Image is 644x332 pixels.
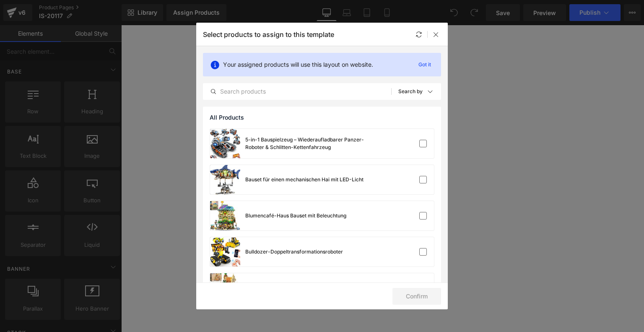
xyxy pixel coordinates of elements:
p: Got it [415,60,434,70]
a: product-img [210,165,240,194]
div: 5-in-1 Bauspielzeug – Wiederaufladbarer Panzer-Roboter & Schlitten-Kettenfahrzeug [245,136,371,151]
div: Bauset für einen mechanischen Hai mit LED-Licht [245,176,364,183]
p: Search by [398,89,423,94]
span: All Products [210,114,244,121]
div: Blumencafé-Haus Bauset mit Beleuchtung [245,212,346,220]
p: Your assigned products will use this layout on website. [223,60,373,69]
input: Search products [203,86,391,97]
div: Bulldozer-Doppeltransformationsroboter [245,248,343,256]
p: Select products to assign to this template [203,30,334,39]
button: Confirm [392,288,441,305]
a: product-img [210,129,240,158]
a: product-img [210,273,240,303]
a: product-img [210,237,240,267]
a: product-img [210,201,240,230]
